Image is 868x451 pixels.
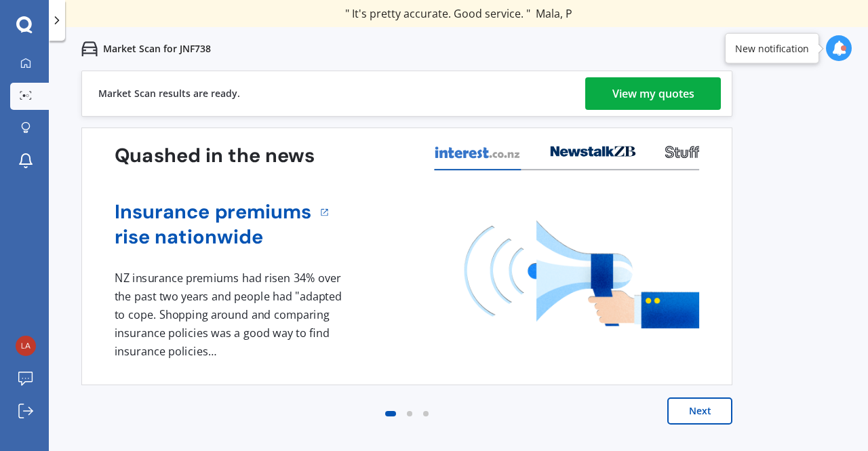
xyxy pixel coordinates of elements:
[115,199,312,224] a: Insurance premiums
[667,397,732,425] button: Next
[735,41,809,55] div: New notification
[81,41,98,57] img: car.f15378c7a67c060ca3f3.svg
[115,269,347,360] div: NZ insurance premiums had risen 34% over the past two years and people had "adapted to cope. Shop...
[16,336,36,356] img: 2f9a87d5fa6cc29f4dd0cb9985469425
[98,71,240,116] div: Market Scan results are ready.
[115,224,312,250] a: rise nationwide
[465,220,699,328] img: media image
[115,143,315,168] h3: Quashed in the news
[103,42,211,56] p: Market Scan for JNF738
[585,77,721,110] a: View my quotes
[612,77,694,110] div: View my quotes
